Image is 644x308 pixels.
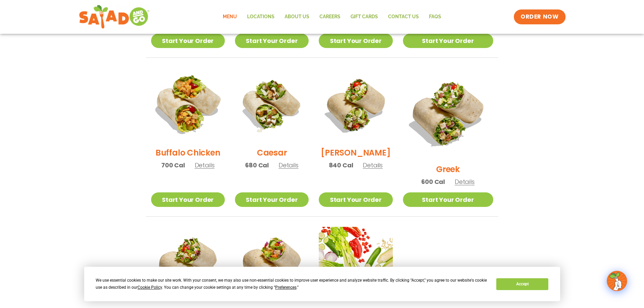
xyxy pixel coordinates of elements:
span: Details [363,161,383,169]
a: Start Your Order [403,33,493,48]
span: Cookie Policy [138,285,162,290]
a: Start Your Order [235,33,309,48]
img: Product photo for Build Your Own [319,227,392,301]
a: Start Your Order [403,192,493,207]
h2: [PERSON_NAME] [321,147,390,159]
span: 600 Cal [421,177,445,186]
a: Locations [242,9,280,25]
img: Product photo for Buffalo Chicken Wrap [144,62,231,148]
img: wpChatIcon [607,271,626,290]
a: Menu [218,9,242,25]
a: Start Your Order [151,192,225,207]
img: Product photo for Jalapeño Ranch Wrap [151,227,225,301]
span: Details [279,161,299,169]
a: ORDER NOW [514,9,565,24]
a: Start Your Order [235,192,309,207]
span: Details [195,161,215,169]
h2: Buffalo Chicken [156,147,220,159]
a: Start Your Order [319,192,392,207]
img: Product photo for Greek Wrap [403,68,493,158]
span: 700 Cal [161,161,185,170]
a: Careers [314,9,345,25]
button: Accept [496,278,548,290]
span: Preferences [275,285,296,290]
span: 840 Cal [329,161,353,170]
a: Start Your Order [151,33,225,48]
h2: Greek [436,163,460,175]
span: 680 Cal [245,161,269,170]
a: GIFT CARDS [345,9,383,25]
img: new-SAG-logo-768×292 [79,3,150,30]
a: About Us [280,9,314,25]
a: FAQs [424,9,446,25]
div: Cookie Consent Prompt [84,267,560,301]
h2: Caesar [257,147,287,159]
div: We use essential cookies to make our site work. With your consent, we may also use non-essential ... [96,277,488,291]
a: Start Your Order [319,33,392,48]
a: Contact Us [383,9,424,25]
nav: Menu [218,9,446,25]
span: ORDER NOW [521,13,558,21]
img: Product photo for Cobb Wrap [319,68,392,142]
img: Product photo for Caesar Wrap [235,68,309,142]
span: Details [455,177,475,186]
img: Product photo for Thai Wrap [235,227,309,301]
